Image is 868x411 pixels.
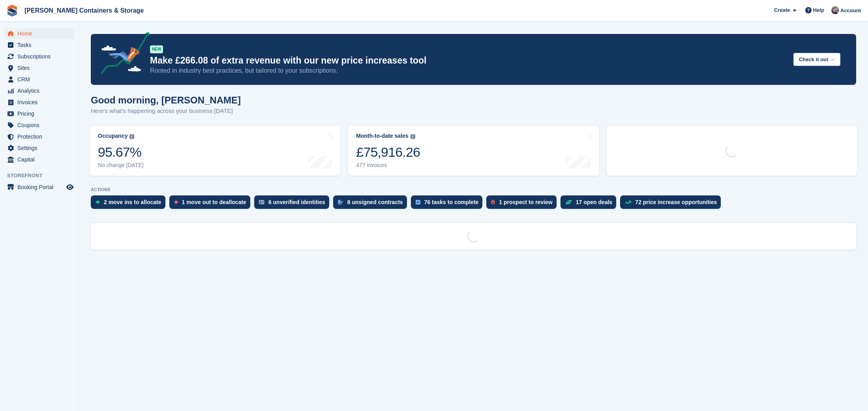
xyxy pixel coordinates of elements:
[625,201,631,204] img: price_increase_opportunities-93ffe204e8149a01c8c9dc8f82e8f89637d9d84a8eef4429ea346261dce0b2c0.svg
[17,143,65,154] span: Settings
[98,162,144,169] div: No change [DATE]
[17,182,65,193] span: Booking Portal
[268,199,325,205] div: 6 unverified identities
[356,162,420,169] div: 477 invoices
[4,97,75,108] a: menu
[65,182,75,192] a: Preview store
[17,108,65,119] span: Pricing
[411,195,487,213] a: 76 tasks to complete
[91,195,169,213] a: 2 move ins to allocate
[17,120,65,131] span: Coupons
[348,126,598,176] a: Month-to-date sales £75,916.26 477 invoices
[4,28,75,39] a: menu
[4,74,75,85] a: menu
[21,4,147,17] a: [PERSON_NAME] Containers & Storage
[620,195,725,213] a: 72 price increase opportunities
[4,62,75,73] a: menu
[91,187,856,192] p: ACTIONS
[17,62,65,73] span: Sites
[774,6,790,14] span: Create
[96,200,100,205] img: move_ins_to_allocate_icon-fdf77a2bb77ea45bf5b3d319d69a93e2d87916cf1d5bf7949dd705db3b84f3ca.svg
[254,195,333,213] a: 6 unverified identities
[416,200,420,205] img: task-75834270c22a3079a89374b754ae025e5fb1db73e45f91037f5363f120a921f8.svg
[150,55,787,66] p: Make £266.08 of extra revenue with our new price increases tool
[813,6,824,14] span: Help
[411,134,415,139] img: icon-info-grey-7440780725fd019a000dd9b08b2336e03edf1995a4989e88bcd33f0948082b44.svg
[91,107,241,116] p: Here's what's happening across your business [DATE]
[17,97,65,108] span: Invoices
[4,154,75,165] a: menu
[4,143,75,154] a: menu
[17,28,65,39] span: Home
[91,95,241,105] h1: Good morning, [PERSON_NAME]
[129,134,134,139] img: icon-info-grey-7440780725fd019a000dd9b08b2336e03edf1995a4989e88bcd33f0948082b44.svg
[4,182,75,193] a: menu
[4,51,75,62] a: menu
[94,32,150,77] img: price-adjustments-announcement-icon-8257ccfd72463d97f412b2fc003d46551f7dbcb40ab6d574587a9cd5c0d94...
[17,74,65,85] span: CRM
[356,133,408,139] div: Month-to-date sales
[356,144,420,160] div: £75,916.26
[793,53,840,66] button: Check it out →
[338,200,343,205] img: contract_signature_icon-13c848040528278c33f63329250d36e43548de30e8caae1d1a13099fd9432cc5.svg
[182,199,246,205] div: 1 move out to deallocate
[104,199,161,205] div: 2 move ins to allocate
[98,133,127,139] div: Occupancy
[4,39,75,51] a: menu
[840,7,861,15] span: Account
[576,199,613,205] div: 17 open deals
[150,66,787,75] p: Rooted in industry best practices, but tailored to your subscriptions.
[831,6,839,14] img: Adam Greenhalgh
[259,200,264,205] img: verify_identity-adf6edd0f0f0b5bbfe63781bf79b02c33cf7c696d77639b501bdc392416b5a36.svg
[150,45,163,53] div: NEW
[17,131,65,142] span: Protection
[424,199,479,205] div: 76 tasks to complete
[499,199,552,205] div: 1 prospect to review
[491,200,495,205] img: prospect-51fa495bee0391a8d652442698ab0144808aea92771e9ea1ae160a38d050c398.svg
[17,154,65,165] span: Capital
[4,108,75,119] a: menu
[7,172,79,180] span: Storefront
[169,195,254,213] a: 1 move out to deallocate
[17,39,65,51] span: Tasks
[635,199,717,205] div: 72 price increase opportunities
[6,5,18,17] img: stora-icon-8386f47178a22dfd0bd8f6a31ec36ba5ce8667c1dd55bd0f319d3a0aa187defe.svg
[4,131,75,142] a: menu
[17,51,65,62] span: Subscriptions
[333,195,411,213] a: 8 unsigned contracts
[98,144,144,160] div: 95.67%
[4,120,75,131] a: menu
[4,85,75,96] a: menu
[347,199,403,205] div: 8 unsigned contracts
[565,199,572,205] img: deal-1b604bf984904fb50ccaf53a9ad4b4a5d6e5aea283cecdc64d6e3604feb123c2.svg
[174,200,178,205] img: move_outs_to_deallocate_icon-f764333ba52eb49d3ac5e1228854f67142a1ed5810a6f6cc68b1a99e826820c5.svg
[90,126,340,176] a: Occupancy 95.67% No change [DATE]
[486,195,560,213] a: 1 prospect to review
[17,85,65,96] span: Analytics
[561,195,621,213] a: 17 open deals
